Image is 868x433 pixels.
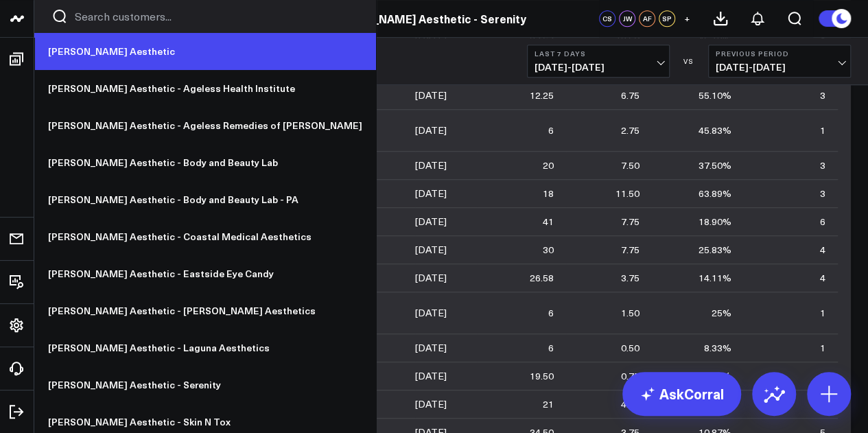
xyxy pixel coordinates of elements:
div: VS [677,57,701,65]
div: 7.50 [620,159,639,172]
div: 3.85% [704,369,731,383]
div: [DATE] [415,341,447,355]
div: 3 [820,159,825,172]
div: 0.75 [620,369,639,383]
div: 3.75 [620,271,639,285]
div: [DATE] [415,397,447,411]
span: [DATE] - [DATE] [535,62,662,73]
input: Search customers input [75,9,359,24]
span: + [684,14,690,23]
div: 20 [543,159,554,172]
div: 63.89% [699,187,731,200]
a: [PERSON_NAME] Aesthetic - Body and Beauty Lab - PA [34,181,376,218]
div: 3 [820,187,825,200]
div: 30 [543,243,554,257]
div: 0.50 [620,341,639,355]
div: [DATE] [415,187,447,200]
a: [PERSON_NAME] Aesthetic - Eastside Eye Candy [34,255,376,292]
a: AskCorral [622,372,741,416]
div: [DATE] [415,159,447,172]
div: 25% [712,306,731,320]
div: 2.75 [620,124,639,137]
div: 55.10% [699,89,731,102]
button: Previous Period[DATE]-[DATE] [708,45,851,78]
div: 1 [820,341,825,355]
div: JW [619,10,635,27]
div: [DATE] [415,306,447,320]
div: 6.75 [620,89,639,102]
button: Last 7 Days[DATE]-[DATE] [527,45,670,78]
button: + [679,10,695,27]
div: [DATE] [415,124,447,137]
div: 7.75 [620,215,639,229]
div: 1 [820,124,825,137]
div: [DATE] [415,369,447,383]
div: 4 [820,243,825,257]
div: 6 [548,306,554,320]
div: 14.11% [699,271,731,285]
div: 18.90% [699,215,731,229]
div: 1 [820,306,825,320]
div: [DATE] [415,243,447,257]
div: 37.50% [699,159,731,172]
div: 19.50 [530,369,554,383]
div: 6 [548,124,554,137]
div: CS [599,10,615,27]
a: [PERSON_NAME] Aesthetic - Ageless Health Institute [34,70,376,107]
div: 45.83% [699,124,731,137]
button: Search customers button [51,8,68,25]
a: [PERSON_NAME] Aesthetic - [PERSON_NAME] Aesthetics [34,292,376,329]
b: Previous Period [716,49,843,58]
div: 12.25 [530,89,554,102]
div: 6 [820,215,825,229]
div: 1.50 [620,306,639,320]
a: [PERSON_NAME] Aesthetic - Body and Beauty Lab [34,144,376,181]
a: [PERSON_NAME] Aesthetic [34,33,376,70]
div: 3 [820,369,825,383]
div: 6 [548,341,554,355]
div: SP [659,10,675,27]
b: Last 7 Days [535,49,662,58]
a: [PERSON_NAME] Aesthetic - Serenity [325,11,526,26]
div: [DATE] [415,271,447,285]
div: AF [639,10,655,27]
div: 21 [543,397,554,411]
div: 26.58 [530,271,554,285]
div: 4 [820,271,825,285]
div: 41 [543,215,554,229]
a: [PERSON_NAME] Aesthetic - Ageless Remedies of [PERSON_NAME] [34,107,376,144]
a: [PERSON_NAME] Aesthetic - Serenity [34,366,376,403]
div: 3 [820,89,825,102]
span: [DATE] - [DATE] [716,62,843,73]
div: [DATE] [415,215,447,229]
div: 18 [543,187,554,200]
div: 7.75 [620,243,639,257]
div: [DATE] [415,89,447,102]
a: [PERSON_NAME] Aesthetic - Laguna Aesthetics [34,329,376,366]
div: 4.25 [620,397,639,411]
div: 11.50 [615,187,639,200]
div: 8.33% [704,341,731,355]
div: 25.83% [699,243,731,257]
a: [PERSON_NAME] Aesthetic - Coastal Medical Aesthetics [34,218,376,255]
